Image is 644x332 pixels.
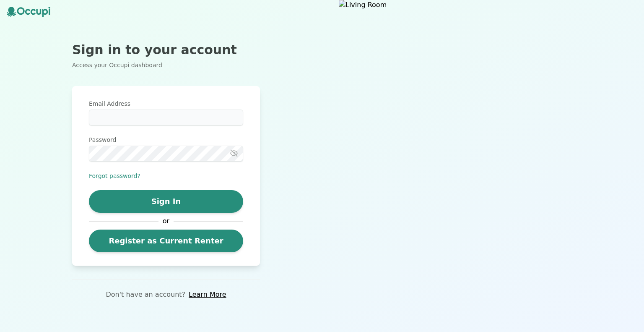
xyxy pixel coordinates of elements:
[106,290,185,300] p: Don't have an account?
[72,61,260,69] p: Access your Occupi dashboard
[189,290,226,300] a: Learn More
[89,230,243,252] a: Register as Current Renter
[89,172,140,180] button: Forgot password?
[158,216,174,226] span: or
[89,99,243,108] label: Email Address
[72,42,260,58] h2: Sign in to your account
[89,136,243,144] label: Password
[89,190,243,213] button: Sign In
